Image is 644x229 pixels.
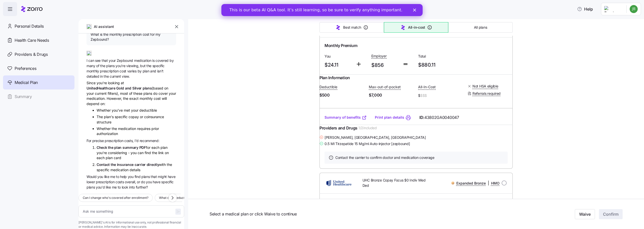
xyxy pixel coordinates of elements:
[138,69,143,73] span: by
[104,115,115,119] span: plan's
[418,92,463,99] span: $
[87,174,97,179] span: Would
[325,54,352,59] span: You
[221,4,423,16] iframe: Intercom live chat banner
[106,64,115,68] span: plans
[78,194,153,202] button: Can I change who's covered after enrollment?
[87,69,100,73] span: monthly
[88,58,95,63] span: can
[96,64,100,68] span: of
[451,180,500,186] div: |
[97,108,112,112] span: Whether
[97,115,104,119] span: The
[579,211,591,217] span: Waive
[108,145,114,150] span: the
[144,115,164,119] span: coinsurance
[87,58,88,63] span: I
[94,24,114,29] span: AI assistant
[119,69,127,73] span: cost
[97,145,108,150] span: Check
[143,69,150,73] span: plan
[369,84,401,89] span: Max-out-of-pocket
[371,54,387,59] span: Employer
[325,141,410,146] span: 0.5 Ml Tirzepatide 15 Mg/ml Auto-injector [zepbound]
[114,145,123,150] span: plan
[117,58,134,63] span: Zepbound
[472,84,498,89] span: Not HSA eligible
[141,180,146,184] span: do
[124,139,135,143] span: costs,
[170,58,174,63] span: by
[3,75,74,89] a: Medical Plan
[150,69,157,73] span: and
[159,195,200,200] span: What does deductible mean?
[3,19,74,33] a: Personal Details
[146,180,153,184] span: you
[116,86,125,90] span: Gold
[125,86,132,90] span: and
[143,86,152,90] span: plans
[472,91,501,96] span: Referrals required
[97,162,111,167] span: Contact
[630,5,638,13] img: c8b97255364af2b7e80802196e886798
[135,162,147,167] span: carrier
[78,220,184,229] span: [PERSON_NAME]'s AI is for informational use only, not professional financial or medical advice. I...
[136,185,148,189] span: further?
[15,51,48,58] span: Providers & Drugs
[418,54,461,59] span: Total
[128,174,135,179] span: you
[97,120,111,124] span: structure
[92,139,105,143] span: precise
[424,114,459,121] span: 43802GA0040047
[157,69,164,73] span: isn't
[104,74,110,78] span: the
[15,79,38,86] span: Medical Plan
[140,115,144,119] span: or
[135,174,141,179] span: find
[112,108,124,112] span: you've
[102,58,109,63] span: that
[603,211,619,217] span: Confirm
[319,75,350,81] span: Plan Information
[134,58,152,63] span: medication
[124,108,131,112] span: met
[152,58,155,63] span: is
[158,174,168,179] span: might
[369,92,414,98] span: $7,000
[151,174,158,179] span: that
[118,185,122,189] span: to
[125,180,137,184] span: overall,
[122,185,129,189] span: look
[96,180,115,184] span: prescription
[325,115,367,120] a: Summary of benefits
[95,58,102,63] span: see
[152,64,165,68] span: specific
[127,69,138,73] span: varies
[418,61,461,69] span: $880.11
[3,33,74,47] a: Health Care Needs
[325,61,352,69] span: $24.11
[15,65,36,72] span: Preferences
[474,25,487,30] span: All plans
[135,139,140,143] span: I'd
[15,23,44,29] span: Personal Details
[120,174,128,179] span: help
[97,131,118,136] span: authorization
[577,6,593,12] span: Help
[111,162,117,167] span: the
[573,4,597,14] button: Help
[599,209,623,219] button: Confirm
[87,86,116,90] span: UnitedHealthcare
[112,185,118,189] span: me
[140,64,146,68] span: but
[419,114,459,121] span: ID:
[139,108,157,112] span: deductible
[146,64,152,68] span: the
[117,162,135,167] span: insurance
[87,185,96,189] span: plans
[358,125,377,130] span: 1 / 2 included
[132,86,143,90] span: Silver
[161,180,173,184] span: specific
